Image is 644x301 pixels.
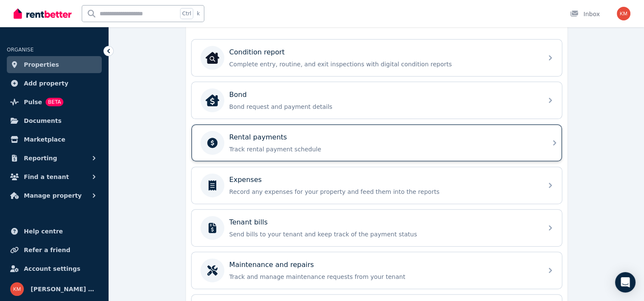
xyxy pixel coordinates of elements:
span: Manage property [24,190,82,201]
span: k [197,10,200,17]
p: Expenses [229,175,262,185]
img: Karen & Michael Greenfield [617,7,630,20]
span: Ctrl [180,8,193,19]
a: Documents [7,112,102,129]
img: Karen & Michael Greenfield [10,282,24,296]
a: Marketplace [7,131,102,148]
img: RentBetter [14,7,72,20]
a: Account settings [7,260,102,277]
div: Inbox [570,10,600,18]
a: Maintenance and repairsTrack and manage maintenance requests from your tenant [192,252,562,289]
span: Properties [24,60,59,70]
span: Find a tenant [24,172,69,182]
p: Bond request and payment details [229,102,538,111]
p: Track rental payment schedule [229,145,538,153]
span: Help centre [24,226,63,236]
a: Refer a friend [7,241,102,258]
a: Tenant billsSend bills to your tenant and keep track of the payment status [192,210,562,246]
p: Bond [229,90,247,100]
img: Condition report [206,51,219,65]
span: Account settings [24,264,80,274]
div: Open Intercom Messenger [615,272,635,292]
span: Reporting [24,153,57,163]
p: Track and manage maintenance requests from your tenant [229,273,538,281]
p: Complete entry, routine, and exit inspections with digital condition reports [229,60,538,68]
button: Manage property [7,187,102,204]
p: Rental payments [229,132,287,142]
a: Properties [7,56,102,73]
span: Documents [24,116,62,126]
a: Add property [7,75,102,92]
a: PulseBETA [7,94,102,111]
p: Record any expenses for your property and feed them into the reports [229,187,538,196]
span: [PERSON_NAME] & [PERSON_NAME] [31,284,98,294]
span: BETA [46,98,63,106]
a: BondBondBond request and payment details [192,82,562,119]
span: Marketplace [24,134,65,145]
span: ORGANISE [7,47,34,53]
p: Tenant bills [229,217,268,227]
a: Condition reportCondition reportComplete entry, routine, and exit inspections with digital condit... [192,40,562,76]
span: Add property [24,78,69,88]
img: Bond [206,94,219,107]
span: Refer a friend [24,245,70,255]
a: ExpensesRecord any expenses for your property and feed them into the reports [192,167,562,204]
button: Find a tenant [7,168,102,185]
a: Help centre [7,223,102,240]
p: Maintenance and repairs [229,260,314,270]
button: Reporting [7,150,102,167]
a: Rental paymentsTrack rental payment schedule [192,125,562,161]
p: Send bills to your tenant and keep track of the payment status [229,230,538,239]
span: Pulse [24,97,42,107]
p: Condition report [229,47,285,57]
